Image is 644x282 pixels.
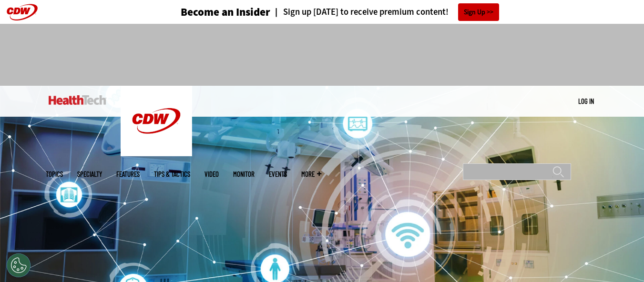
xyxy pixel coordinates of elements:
[46,171,63,178] span: Topics
[7,253,31,277] div: Cookies Settings
[204,171,219,178] a: Video
[233,171,255,178] a: MonITor
[578,96,594,106] div: User menu
[121,86,192,156] img: Home
[49,95,106,105] img: Home
[458,3,499,21] a: Sign Up
[77,171,102,178] span: Specialty
[301,171,321,178] span: More
[7,253,31,277] button: Open Preferences
[116,171,140,178] a: Features
[154,171,190,178] a: Tips & Tactics
[149,33,496,76] iframe: advertisement
[181,7,270,18] h3: Become an Insider
[578,97,594,105] a: Log in
[145,7,270,18] a: Become an Insider
[269,171,287,178] a: Events
[121,149,192,159] a: CDW
[270,8,449,17] a: Sign up [DATE] to receive premium content!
